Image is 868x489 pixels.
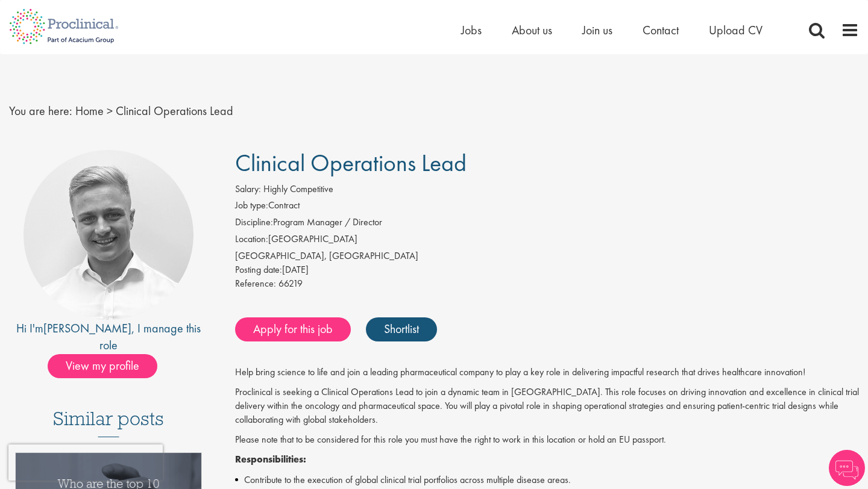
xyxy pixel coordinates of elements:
label: Salary: [235,182,261,196]
span: View my profile [48,354,157,378]
p: Please note that to be considered for this role you must have the right to work in this location ... [235,433,859,447]
li: Program Manager / Director [235,216,859,232]
a: Apply for this job [235,317,351,341]
a: Jobs [461,22,482,38]
a: Join us [582,22,612,38]
img: Chatbot [829,450,865,486]
label: Reference: [235,277,276,291]
a: Upload CV [709,22,763,38]
iframe: reCAPTCHA [8,444,163,481]
div: [GEOGRAPHIC_DATA], [GEOGRAPHIC_DATA] [235,249,859,263]
li: Contribute to the execution of global clinical trial portfolios across multiple disease areas. [235,473,859,487]
span: > [107,103,113,119]
a: View my profile [48,357,169,372]
label: Discipline: [235,216,273,229]
img: imeage of recruiter Joshua Bye [24,150,193,320]
span: Clinical Operations Lead [235,148,467,178]
div: Hi I'm , I manage this role [9,320,208,354]
a: About us [512,22,552,38]
p: Proclinical is seeking a Clinical Operations Lead to join a dynamic team in [GEOGRAPHIC_DATA]. Th... [235,385,859,427]
div: [DATE] [235,263,859,277]
a: breadcrumb link [75,103,104,119]
li: Contract [235,199,859,216]
a: Contact [643,22,679,38]
label: Location: [235,232,268,246]
h3: Similar posts [53,408,164,437]
span: You are here: [9,103,72,119]
span: Clinical Operations Lead [116,103,233,119]
span: Posting date: [235,263,282,276]
p: Help bring science to life and join a leading pharmaceutical company to play a key role in delive... [235,366,859,379]
span: Highly Competitive [263,182,333,195]
strong: Responsibilities: [235,453,306,466]
li: [GEOGRAPHIC_DATA] [235,232,859,249]
a: Shortlist [366,317,437,341]
span: 66219 [278,277,303,290]
a: [PERSON_NAME] [43,320,131,336]
label: Job type: [235,199,268,213]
